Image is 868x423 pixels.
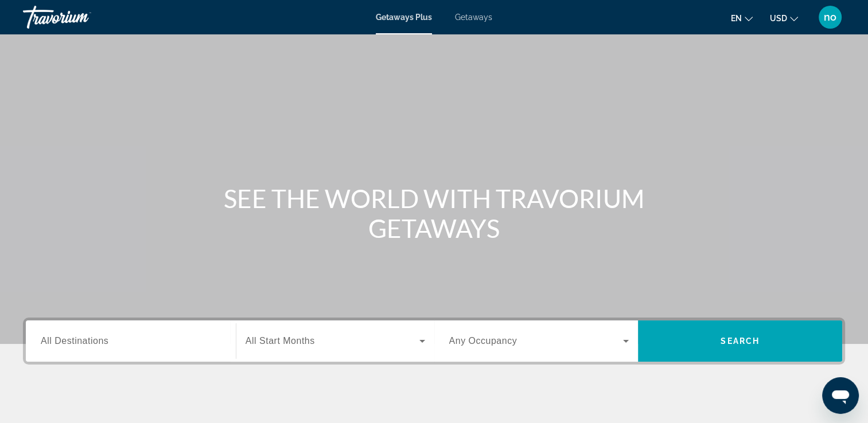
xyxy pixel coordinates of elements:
[26,320,842,362] div: Search widget
[770,14,787,23] span: USD
[770,10,798,26] button: Change currency
[824,11,836,23] span: no
[449,336,517,346] span: Any Occupancy
[822,377,859,414] iframe: Button to launch messaging window
[41,335,221,348] input: Select destination
[731,14,742,23] span: en
[376,13,432,22] a: Getaways Plus
[638,320,842,362] button: Search
[41,336,108,346] span: All Destinations
[455,13,492,22] a: Getaways
[246,336,315,346] span: All Start Months
[219,183,649,243] h1: SEE THE WORLD WITH TRAVORIUM GETAWAYS
[815,5,845,29] button: User Menu
[23,2,138,32] a: Travorium
[721,336,760,346] span: Search
[731,10,753,26] button: Change language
